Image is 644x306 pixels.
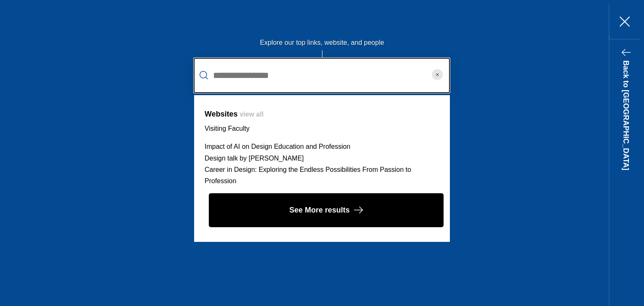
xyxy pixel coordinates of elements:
a: Career in Design: Exploring the Endless Possibilities From Passion to Profession [205,166,411,184]
span: See More results [289,204,350,217]
label: Explore our top links, website, and people [194,39,450,50]
button: See More results [209,193,444,227]
a: Visiting Faculty [205,125,249,132]
span: Websites [205,110,238,118]
a: Websites view all [205,110,264,118]
span: view all [240,111,264,118]
button: reset [425,58,450,93]
a: Impact of AI on Design Education and Profession [205,143,351,150]
a: Design talk by [PERSON_NAME] [205,155,304,162]
span: Back to [GEOGRAPHIC_DATA] [622,60,630,170]
a: See More results [205,193,439,227]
